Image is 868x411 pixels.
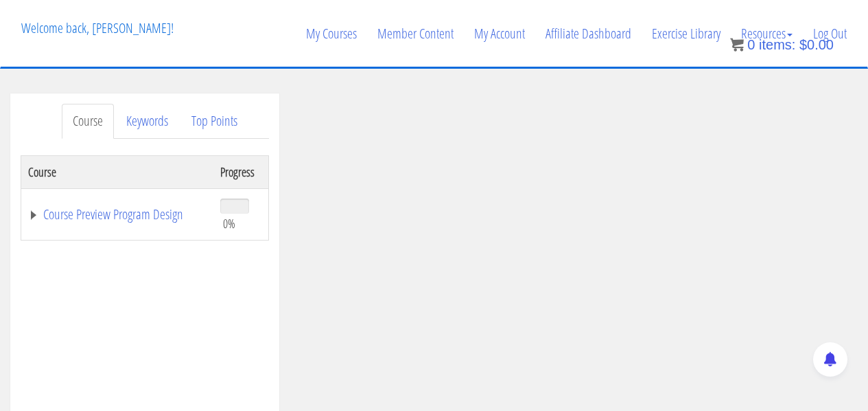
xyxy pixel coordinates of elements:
p: Welcome back, [PERSON_NAME]! [11,1,184,56]
a: My Account [464,1,535,67]
th: Course [21,155,213,188]
a: Affiliate Dashboard [535,1,642,67]
span: $ [799,37,807,52]
a: Top Points [180,104,248,139]
a: My Courses [296,1,367,67]
span: 0% [223,216,235,231]
img: icon11.png [730,38,744,52]
a: Log Out [803,1,857,67]
a: Exercise Library [642,1,731,67]
a: Course [62,104,114,139]
a: 0 items: $0.00 [730,37,834,52]
a: Resources [731,1,803,67]
a: Member Content [367,1,464,67]
span: 0 [747,37,755,52]
span: items: [759,37,795,52]
a: Course Preview Program Design [28,208,207,221]
th: Progress [213,155,268,188]
a: Keywords [115,104,179,139]
bdi: 0.00 [799,37,834,52]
